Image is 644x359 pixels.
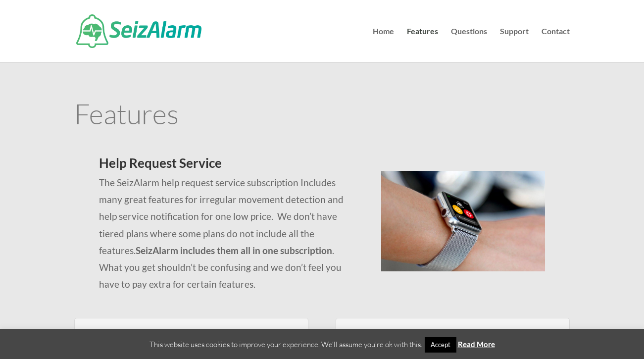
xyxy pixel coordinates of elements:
a: Features [407,28,438,62]
h1: Features [74,100,570,132]
a: Support [500,28,529,62]
p: The SeizAlarm help request service subscription Includes many great features for irregular moveme... [99,174,357,293]
a: Read More [458,340,495,349]
span: This website uses cookies to improve your experience. We'll assume you're ok with this. [149,340,495,349]
a: Accept [425,337,456,353]
a: Home [373,28,394,62]
img: seizalarm-on-wrist [381,171,545,271]
h2: Help Request Service [99,156,357,174]
a: Contact [542,28,570,62]
img: SeizAlarm [76,14,201,48]
strong: SeizAlarm includes them all in one subscription [136,245,332,256]
a: Questions [451,28,487,62]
